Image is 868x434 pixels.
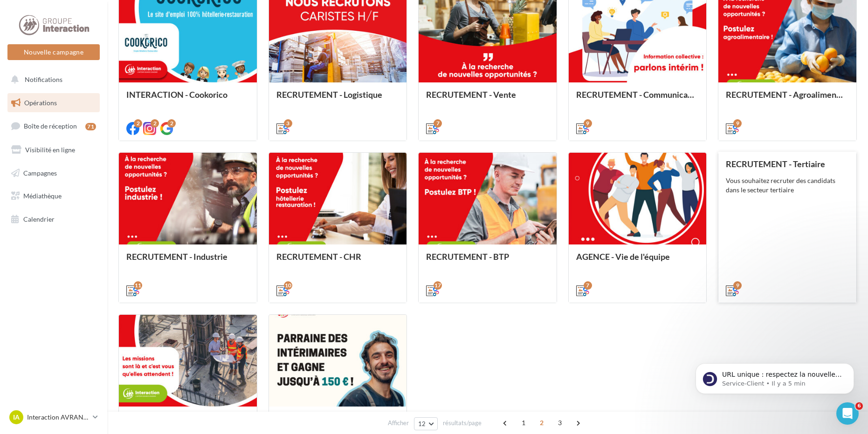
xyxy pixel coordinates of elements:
[426,252,549,271] div: RECRUTEMENT - BTP
[276,90,400,108] div: RECRUTEMENT - Logistique
[25,146,75,154] span: Visibilité en ligne
[126,90,249,108] div: INTERACTION - Cookorico
[24,99,57,107] span: Opérations
[41,36,161,44] p: Message from Service-Client, sent Il y a 5 min
[134,119,142,128] div: 2
[41,27,160,136] span: URL unique : respectez la nouvelle exigence de Google Google exige désormais que chaque fiche Goo...
[534,415,549,430] span: 2
[6,93,102,113] a: Opérations
[24,122,77,130] span: Boîte de réception
[284,281,292,290] div: 10
[6,70,98,89] button: Notifications
[85,123,96,130] div: 71
[726,90,849,108] div: RECRUTEMENT - Agroalimentaire
[443,419,482,427] span: résultats/page
[426,90,549,108] div: RECRUTEMENT - Vente
[23,192,62,200] span: Médiathèque
[7,408,100,426] a: IA Interaction AVRANCHES
[134,281,142,290] div: 11
[13,413,20,422] span: IA
[284,119,292,128] div: 3
[576,252,699,271] div: AGENCE - Vie de l'équipe
[151,119,159,128] div: 2
[726,159,849,169] div: RECRUTEMENT - Tertiaire
[576,90,699,108] div: RECRUTEMENT - Communication externe
[6,210,102,229] a: Calendrier
[388,419,409,427] span: Afficher
[126,252,249,271] div: RECRUTEMENT - Industrie
[836,402,859,425] iframe: Intercom live chat
[418,420,426,427] span: 12
[726,176,849,195] div: Vous souhaitez recruter des candidats dans le secteur tertiaire
[584,281,592,290] div: 7
[434,281,442,290] div: 17
[733,119,742,128] div: 9
[584,119,592,128] div: 9
[23,215,55,223] span: Calendrier
[7,44,100,60] button: Nouvelle campagne
[27,413,89,422] p: Interaction AVRANCHES
[414,417,438,430] button: 12
[6,186,102,206] a: Médiathèque
[552,415,567,430] span: 3
[855,402,863,410] span: 6
[6,163,102,183] a: Campagnes
[6,116,102,136] a: Boîte de réception71
[6,140,102,160] a: Visibilité en ligne
[23,169,57,176] span: Campagnes
[167,119,176,128] div: 2
[682,344,868,409] iframe: Intercom notifications message
[733,281,742,290] div: 9
[516,415,531,430] span: 1
[276,252,400,271] div: RECRUTEMENT - CHR
[434,119,442,128] div: 7
[25,75,62,83] span: Notifications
